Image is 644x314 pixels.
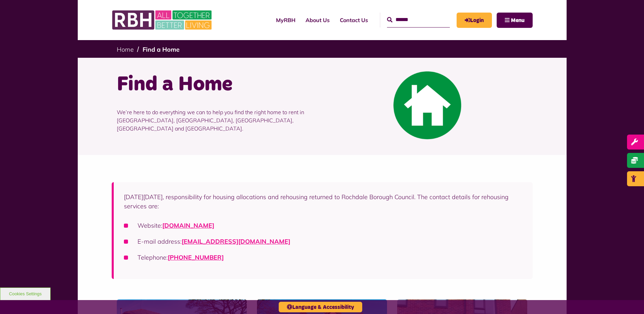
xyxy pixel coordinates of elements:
[393,71,461,139] img: Find A Home
[117,71,317,98] h1: Find a Home
[162,222,214,229] a: [DOMAIN_NAME]
[497,13,533,28] button: Navigation
[182,238,290,245] a: [EMAIL_ADDRESS][DOMAIN_NAME]
[124,237,522,246] li: E-mail address:
[613,283,644,314] iframe: Netcall Web Assistant for live chat
[279,302,362,312] button: Language & Accessibility
[117,98,317,143] p: We’re here to do everything we can to help you find the right home to rent in [GEOGRAPHIC_DATA], ...
[124,221,522,230] li: Website:
[335,11,373,29] a: Contact Us
[124,253,522,262] li: Telephone:
[143,46,180,53] a: Find a Home
[457,13,492,28] a: MyRBH
[168,254,224,261] a: [PHONE_NUMBER]
[300,11,335,29] a: About Us
[112,7,214,33] img: RBH
[271,11,300,29] a: MyRBH
[124,192,522,211] p: [DATE][DATE], responsibility for housing allocations and rehousing returned to Rochdale Borough C...
[117,46,134,53] a: Home
[511,18,525,23] span: Menu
